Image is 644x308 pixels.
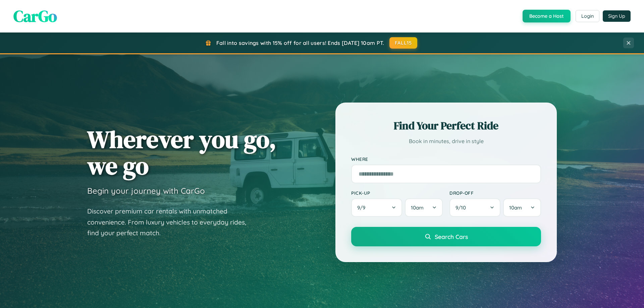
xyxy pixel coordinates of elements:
[389,37,418,49] button: FALL15
[351,156,541,162] label: Where
[351,198,402,217] button: 9/9
[216,40,384,46] span: Fall into savings with 15% off for all users! Ends [DATE] 10am PT.
[351,190,443,196] label: Pick-up
[449,190,541,196] label: Drop-off
[523,10,571,22] button: Become a Host
[357,204,369,211] span: 9 / 9
[411,204,424,211] span: 10am
[87,206,255,239] p: Discover premium car rentals with unmatched convenience. From luxury vehicles to everyday rides, ...
[603,10,631,22] button: Sign Up
[87,126,276,179] h1: Wherever you go, we go
[351,118,541,133] h2: Find Your Perfect Ride
[509,204,522,211] span: 10am
[435,233,468,240] span: Search Cars
[455,204,469,211] span: 9 / 10
[449,198,500,217] button: 9/10
[351,227,541,246] button: Search Cars
[503,198,541,217] button: 10am
[405,198,443,217] button: 10am
[87,186,205,196] h3: Begin your journey with CarGo
[351,136,541,146] p: Book in minutes, drive in style
[576,10,599,22] button: Login
[13,5,57,27] span: CarGo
